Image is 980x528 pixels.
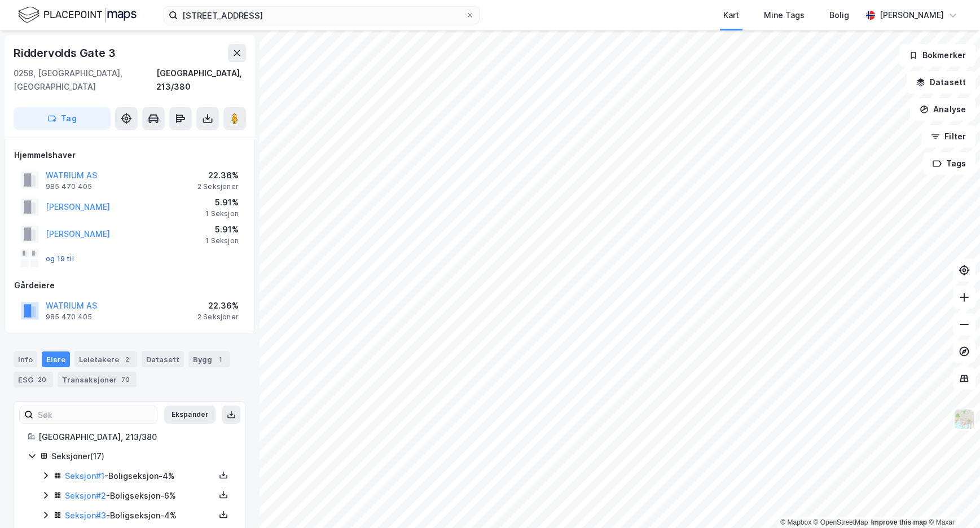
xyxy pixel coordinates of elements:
[14,351,37,367] div: Info
[142,351,184,367] div: Datasett
[910,98,975,121] button: Analyse
[907,71,975,94] button: Datasett
[197,313,239,322] div: 2 Seksjoner
[924,474,980,528] iframe: Chat Widget
[205,223,239,236] div: 5.91%
[899,44,975,67] button: Bokmerker
[33,406,157,423] input: Søk
[14,67,156,94] div: 0258, [GEOGRAPHIC_DATA], [GEOGRAPHIC_DATA]
[119,374,132,385] div: 70
[58,372,137,388] div: Transaksjoner
[214,354,226,365] div: 1
[65,469,215,483] div: - Boligseksjon - 4%
[921,125,975,148] button: Filter
[178,7,465,24] input: Søk på adresse, matrikkel, gårdeiere, leietakere eller personer
[46,313,92,322] div: 985 470 405
[197,182,239,191] div: 2 Seksjoner
[780,518,811,526] a: Mapbox
[829,8,849,22] div: Bolig
[65,511,106,520] a: Seksjon#3
[51,450,232,463] div: Seksjoner ( 17 )
[42,351,70,367] div: Eiere
[723,8,739,22] div: Kart
[164,406,216,424] button: Ekspander
[205,236,239,245] div: 1 Seksjon
[188,351,230,367] div: Bygg
[65,509,215,522] div: - Boligseksjon - 4%
[814,518,868,526] a: OpenStreetMap
[924,474,980,528] div: Kontrollprogram for chat
[18,5,137,25] img: logo.f888ab2527a4732fd821a326f86c7f29.svg
[923,152,975,175] button: Tags
[197,299,239,313] div: 22.36%
[871,518,927,526] a: Improve this map
[121,354,133,365] div: 2
[197,169,239,182] div: 22.36%
[14,148,245,162] div: Hjemmelshaver
[38,430,232,444] div: [GEOGRAPHIC_DATA], 213/380
[205,209,239,218] div: 1 Seksjon
[156,67,246,94] div: [GEOGRAPHIC_DATA], 213/380
[205,196,239,209] div: 5.91%
[74,351,137,367] div: Leietakere
[880,8,944,22] div: [PERSON_NAME]
[65,491,106,500] a: Seksjon#2
[14,44,117,62] div: Riddervolds Gate 3
[65,471,104,481] a: Seksjon#1
[14,107,111,130] button: Tag
[14,372,53,388] div: ESG
[14,279,245,292] div: Gårdeiere
[65,489,215,503] div: - Boligseksjon - 6%
[36,374,49,385] div: 20
[953,408,975,430] img: Z
[46,182,92,191] div: 985 470 405
[764,8,805,22] div: Mine Tags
